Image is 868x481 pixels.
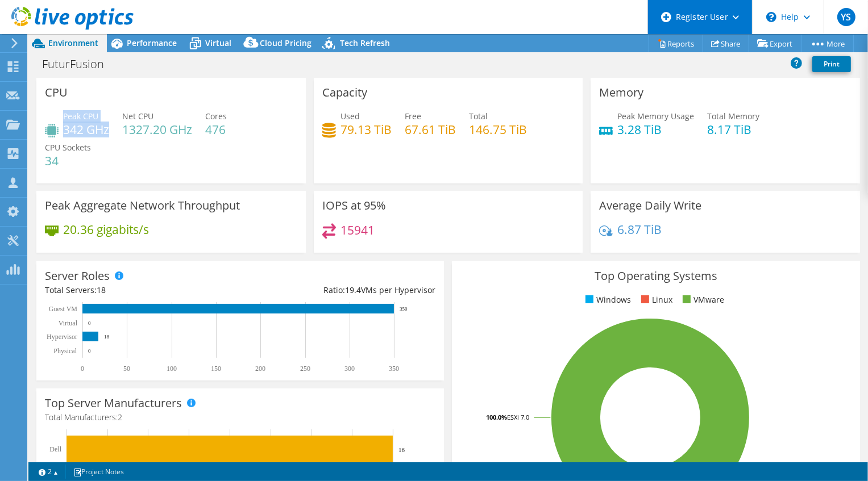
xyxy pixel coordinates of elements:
[45,199,240,212] h3: Peak Aggregate Network Throughput
[322,86,367,99] h3: Capacity
[37,58,122,70] h1: FuturFusion
[801,35,854,52] a: More
[617,123,694,136] h4: 3.28 TiB
[469,123,527,136] h4: 146.75 TiB
[205,37,231,48] span: Virtual
[122,123,192,136] h4: 1327.20 GHz
[749,35,801,52] a: Export
[63,223,149,236] h4: 20.36 gigabits/s
[47,333,77,341] text: Hypervisor
[707,123,759,136] h4: 8.17 TiB
[63,111,98,122] span: Peak CPU
[617,223,662,236] h4: 6.87 TiB
[405,123,456,136] h4: 67.61 TiB
[300,365,310,373] text: 250
[45,270,110,282] h3: Server Roles
[340,111,360,122] span: Used
[398,446,405,453] text: 16
[104,334,110,340] text: 18
[49,305,77,313] text: Guest VM
[211,365,221,373] text: 150
[88,320,91,326] text: 0
[45,284,240,296] div: Total Servers:
[507,413,529,421] tspan: ESXi 7.0
[167,365,177,373] text: 100
[649,35,703,52] a: Reports
[88,348,91,354] text: 0
[599,199,701,212] h3: Average Daily Write
[205,123,227,136] h4: 476
[486,413,507,421] tspan: 100.0%
[118,412,122,423] span: 2
[680,294,724,306] li: VMware
[389,365,399,373] text: 350
[45,154,91,167] h4: 34
[460,270,851,282] h3: Top Operating Systems
[205,111,227,122] span: Cores
[599,86,643,99] h3: Memory
[344,365,355,373] text: 300
[583,294,631,306] li: Windows
[812,56,851,72] a: Print
[45,142,91,153] span: CPU Sockets
[766,12,776,22] svg: \n
[123,365,130,373] text: 50
[127,37,177,48] span: Performance
[53,347,77,355] text: Physical
[707,111,759,122] span: Total Memory
[240,284,436,296] div: Ratio: VMs per Hypervisor
[59,319,78,327] text: Virtual
[260,37,312,48] span: Cloud Pricing
[617,111,694,122] span: Peak Memory Usage
[45,411,435,424] h4: Total Manufacturers:
[48,37,98,48] span: Environment
[255,365,265,373] text: 200
[45,397,182,409] h3: Top Server Manufacturers
[703,35,749,52] a: Share
[340,123,392,136] h4: 79.13 TiB
[45,86,68,99] h3: CPU
[340,37,390,48] span: Tech Refresh
[638,294,672,306] li: Linux
[31,465,66,479] a: 2
[345,285,361,295] span: 19.4
[405,111,421,122] span: Free
[322,199,386,212] h3: IOPS at 95%
[340,224,375,236] h4: 15941
[63,123,109,136] h4: 342 GHz
[65,465,132,479] a: Project Notes
[400,306,408,312] text: 350
[81,365,84,373] text: 0
[122,111,153,122] span: Net CPU
[837,8,855,26] span: YS
[97,285,106,295] span: 18
[469,111,488,122] span: Total
[49,445,61,453] text: Dell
